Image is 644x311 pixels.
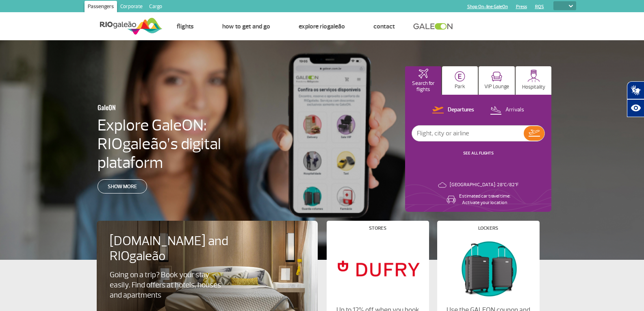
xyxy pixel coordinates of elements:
[516,4,527,9] a: Press
[409,80,437,93] p: Search for flights
[405,66,441,95] button: Search for flights
[442,66,478,95] button: Park
[484,84,509,90] p: VIP Lounge
[98,116,273,172] h4: Explore GaleON: RIOgaleão’s digital plataform
[117,1,146,14] a: Corporate
[455,71,465,82] img: carParkingHome.svg
[455,84,465,90] p: Park
[627,81,644,117] div: Plugin de acessibilidade da Hand Talk.
[146,1,165,14] a: Cargo
[522,84,545,90] p: Hospitality
[412,126,524,141] input: Flight, city or airline
[222,22,270,30] a: How to get and go
[444,237,532,300] img: Lockers
[177,22,194,30] a: Flights
[110,270,225,300] p: Going on a trip? Book your stay easily. Find offers at hotels, houses and apartments
[491,72,502,82] img: vipRoom.svg
[459,193,510,206] p: Estimated car travel time: Activate your location
[467,4,508,9] a: Shop On-line GaleOn
[516,66,552,95] button: Hospitality
[333,237,422,300] img: Stores
[505,106,524,114] p: Arrivals
[299,22,345,30] a: Explore RIOgaleão
[98,179,147,194] a: Show more
[430,105,477,115] button: Departures
[448,106,474,114] p: Departures
[479,66,515,95] button: VIP Lounge
[478,226,498,231] h4: Lockers
[418,69,428,78] img: airplaneHomeActive.svg
[98,99,233,116] h3: GaleON
[627,81,644,99] button: Abrir tradutor de língua de sinais.
[369,226,386,231] h4: Stores
[110,234,239,264] h4: [DOMAIN_NAME] and RIOgaleão
[373,22,395,30] a: Contact
[488,105,527,115] button: Arrivals
[463,150,494,156] a: SEE ALL FLIGHTS
[461,150,496,157] button: SEE ALL FLIGHTS
[110,234,305,300] a: [DOMAIN_NAME] and RIOgaleãoGoing on a trip? Book your stay easily. Find offers at hotels, houses ...
[535,4,544,9] a: RQS
[527,70,540,82] img: hospitality.svg
[450,182,518,188] p: [GEOGRAPHIC_DATA]: 28°C/82°F
[85,1,117,14] a: Passengers
[627,99,644,117] button: Abrir recursos assistivos.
